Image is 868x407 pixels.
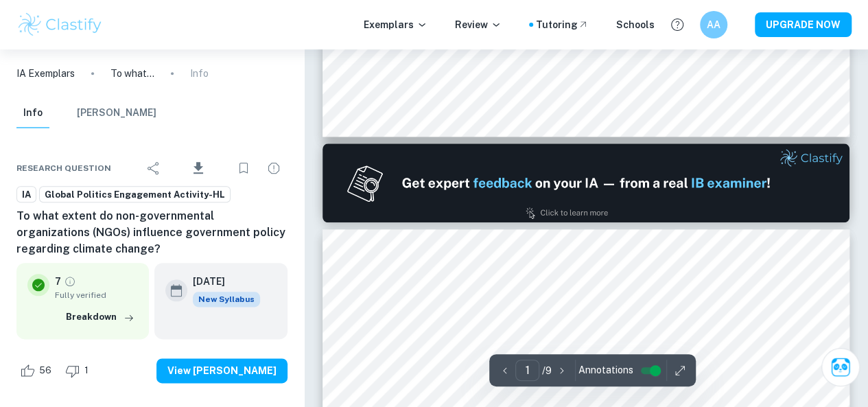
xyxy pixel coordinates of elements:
[16,11,104,38] img: Clastify logo
[755,12,852,37] button: UPGRADE NOW
[821,348,860,386] button: Ask Clai
[77,364,96,377] span: 1
[40,188,230,202] span: Global Politics Engagement Activity-HL
[64,275,76,288] a: Grade fully verified
[706,17,722,32] h6: AA
[455,17,502,32] p: Review
[140,154,167,182] div: Share
[616,17,655,32] a: Schools
[77,98,156,128] button: [PERSON_NAME]
[193,292,260,307] span: New Syllabus
[193,292,260,307] div: Starting from the May 2026 session, the Global Politics Engagement Activity requirements have cha...
[55,289,138,301] span: Fully verified
[364,17,427,32] p: Exemplars
[322,143,849,222] img: Ad
[542,363,552,378] p: / 9
[666,13,689,36] button: Help and Feedback
[536,17,589,32] a: Tutoring
[156,358,288,383] button: View [PERSON_NAME]
[193,274,249,289] h6: [DATE]
[55,274,61,289] p: 7
[39,186,231,203] a: Global Politics Engagement Activity-HL
[578,363,633,377] span: Annotations
[260,154,288,182] div: Report issue
[32,364,59,377] span: 56
[170,150,227,186] div: Download
[16,186,36,203] a: IA
[16,360,59,382] div: Like
[17,188,36,202] span: IA
[16,162,111,174] span: Research question
[16,66,75,81] a: IA Exemplars
[190,66,209,81] p: Info
[700,11,727,38] button: AA
[62,360,96,382] div: Dislike
[110,66,154,81] p: To what extent do non-governmental organizations (NGOs) influence government policy regarding cli...
[230,154,257,182] div: Bookmark
[16,98,49,128] button: Info
[16,208,288,257] h6: To what extent do non-governmental organizations (NGOs) influence government policy regarding cli...
[62,307,138,327] button: Breakdown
